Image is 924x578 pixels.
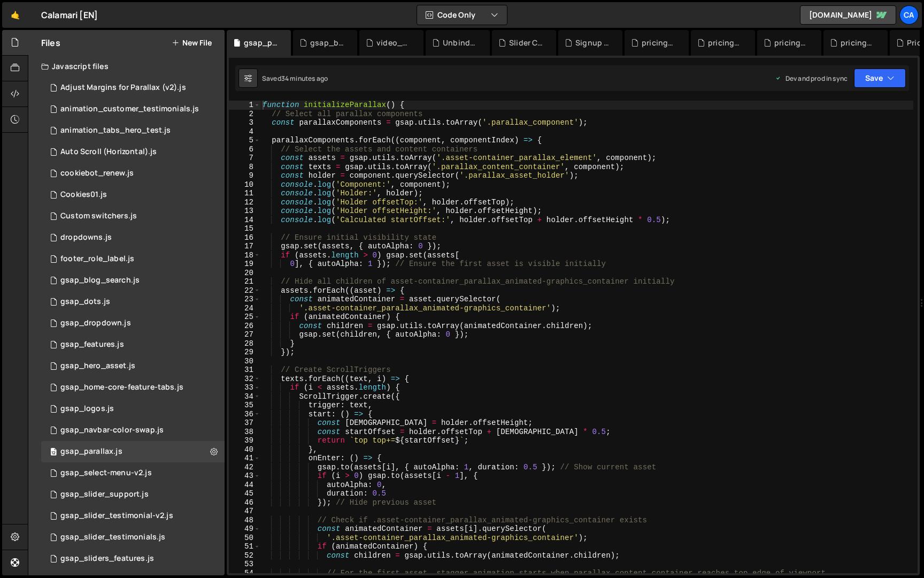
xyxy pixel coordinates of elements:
div: 12 [229,198,260,207]
div: 27 [229,330,260,339]
div: dropdowns.js [60,233,112,242]
div: 52 [229,551,260,560]
div: gsap_slider_support.js [60,490,149,499]
div: Custom switchers.js [60,211,137,221]
div: gsap_hero_asset.js [60,361,135,371]
div: 3 [229,118,260,127]
div: 10 [229,180,260,189]
div: Javascript files [28,56,225,77]
div: 50 [229,534,260,543]
div: 48 [229,516,260,525]
div: 25 [229,313,260,322]
div: 49 [229,524,260,534]
div: 21 [229,277,260,286]
div: gsap_dots.js [60,297,110,307]
a: [DOMAIN_NAME] [800,5,896,25]
div: 14 [229,216,260,225]
div: 2818/18172.js [41,98,225,120]
button: New File [172,39,212,47]
div: 2818/16378.js [41,548,225,569]
div: 45 [229,489,260,498]
div: 36 [229,410,260,419]
div: Adjust Margins for Parallax (v2).js [60,83,186,93]
div: 2818/14220.js [41,398,225,420]
div: gsap_parallax.js [41,441,225,462]
div: 22 [229,286,260,295]
div: gsap_home-core-feature-tabs.js [60,383,183,392]
div: 19 [229,260,260,269]
div: 39 [229,436,260,445]
div: 51 [229,542,260,551]
div: 33 [229,383,260,392]
div: 8 [229,163,260,172]
div: 2818/18525.js [41,163,225,184]
div: pricing_drawer_mobile.js [841,37,875,48]
div: gsap_select-menu-v2.js [60,468,152,478]
div: Signup form.js [575,37,610,48]
div: 2818/14190.js [41,527,225,548]
div: 2818/15677.js [41,355,225,377]
div: gsap_blog_search.js [60,276,140,285]
div: 40 [229,445,260,454]
div: Saved [262,74,328,83]
div: gsap_slider_testimonials.js [60,533,165,542]
div: 2818/5802.js [41,206,225,227]
div: 24 [229,304,260,313]
div: 2818/20132.js [41,377,225,398]
div: 2818/6726.js [41,141,225,163]
div: 43 [229,471,260,481]
button: Code Only [417,5,507,25]
div: 2818/14191.js [41,334,225,355]
div: animation_customer_testimonials.js [60,104,199,114]
div: 1 [229,101,260,110]
div: 47 [229,507,260,516]
div: 29 [229,348,260,357]
div: 2818/20407.js [41,291,225,313]
div: video_customers.js [376,37,411,48]
button: Save [854,69,906,88]
div: Calamari [EN] [41,9,98,21]
div: 28 [229,339,260,348]
div: pricing_logic.js [774,37,808,48]
div: 6 [229,145,260,154]
div: 34 [229,392,260,401]
div: 18 [229,251,260,260]
div: gsap_features.js [60,340,124,349]
div: gsap_sliders_features.js [60,554,154,564]
div: Dev and prod in sync [775,74,848,83]
div: 20 [229,269,260,278]
div: gsap_dropdown.js [60,318,131,328]
div: 32 [229,375,260,384]
div: 23 [229,295,260,304]
div: 2818/29474.js [41,248,225,270]
div: gsap_navbar-color-swap.js [60,425,164,435]
div: 37 [229,419,260,428]
div: gsap_parallax.js [244,37,278,48]
div: 38 [229,428,260,437]
div: gsap_slider_testimonial-v2.js [60,511,173,521]
div: 2818/15649.js [41,313,225,334]
div: 54 [229,569,260,578]
div: 15 [229,224,260,233]
h2: Files [41,37,60,49]
div: 46 [229,498,260,507]
div: 2818/20133.js [41,505,225,527]
div: 31 [229,366,260,375]
div: 5 [229,136,260,145]
div: 35 [229,401,260,410]
div: 2818/4789.js [41,227,225,248]
div: 2818/13764.js [41,462,225,484]
div: 2 [229,110,260,119]
div: 2818/15667.js [41,484,225,505]
div: 4 [229,127,260,136]
a: 🤙 [2,2,28,28]
div: pricing_selectors.js [708,37,742,48]
div: 34 minutes ago [281,74,328,83]
div: 53 [229,560,260,569]
div: 2818/14192.js [41,77,225,98]
div: cookiebot_renew.js [60,169,134,178]
a: Ca [899,5,919,25]
div: Unbind touch from sliders.js [443,37,477,48]
div: 7 [229,154,260,163]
